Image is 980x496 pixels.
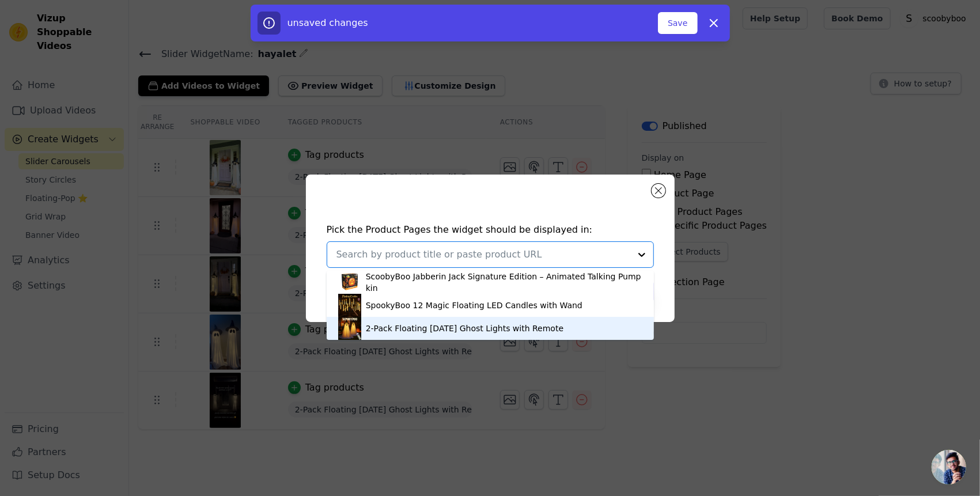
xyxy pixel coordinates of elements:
[287,17,368,28] span: unsaved changes
[658,12,697,34] button: Save
[366,323,563,334] div: 2-Pack Floating [DATE] Ghost Lights with Remote
[336,248,630,262] input: Search by product title or paste product URL
[338,317,361,340] img: product thumbnail
[327,223,654,237] h4: Pick the Product Pages the widget should be displayed in:
[932,450,966,484] div: Açık sohbet
[338,294,361,317] img: product thumbnail
[338,271,361,294] img: product thumbnail
[652,184,665,198] button: Close modal
[366,300,582,311] div: SpookyBoo 12 Magic Floating LED Candles with Wand
[366,271,642,294] div: ScoobyBoo Jabberin Jack Signature Edition – Animated Talking Pumpkin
